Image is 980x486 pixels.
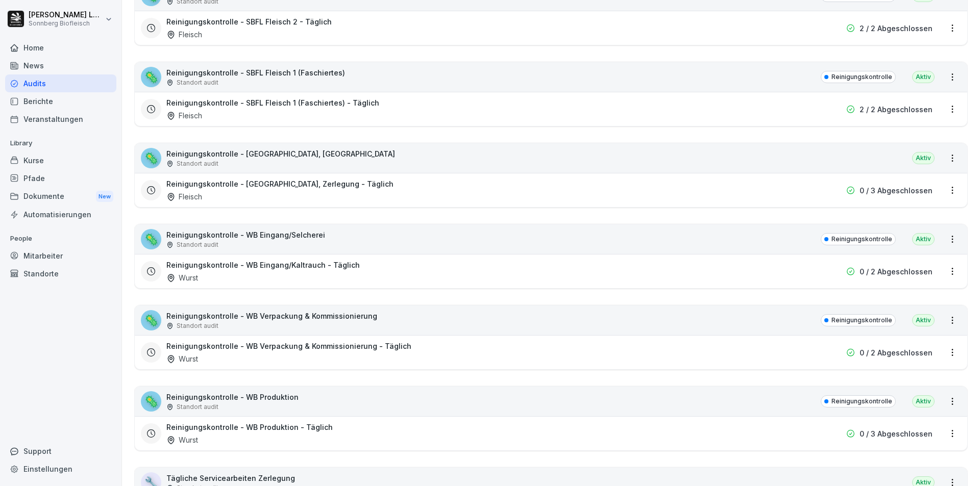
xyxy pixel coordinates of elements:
p: People [5,231,116,247]
h3: Reinigungskontrolle - [GEOGRAPHIC_DATA], Zerlegung - Täglich [166,178,394,189]
p: Reinigungskontrolle [831,397,892,406]
div: 🦠 [141,229,161,249]
div: 🦠 [141,310,161,330]
a: Kurse [5,151,116,169]
p: Tägliche Servicearbeiten Zerlegung [166,473,295,483]
div: Aktiv [912,233,935,245]
p: Reinigungskontrolle - WB Verpackung & Kommissionierung [166,311,377,321]
a: Automatisierungen [5,206,116,223]
h3: Reinigungskontrolle - WB Verpackung & Kommissionierung - Täglich [166,341,411,351]
div: New [96,191,113,202]
p: Reinigungskontrolle - WB Eingang/Selcherei [166,229,325,240]
a: Pfade [5,169,116,187]
div: Support [5,442,116,460]
a: Audits [5,74,116,92]
p: [PERSON_NAME] Lumetsberger [29,11,103,19]
a: DokumenteNew [5,187,116,206]
div: 🦠 [141,67,161,87]
div: Aktiv [912,152,935,164]
a: Mitarbeiter [5,247,116,265]
a: Berichte [5,92,116,110]
p: 0 / 2 Abgeschlossen [860,266,933,277]
div: Dokumente [5,187,116,206]
a: Einstellungen [5,460,116,478]
p: Standort audit [177,240,218,249]
div: Aktiv [912,395,935,407]
p: Reinigungskontrolle [831,316,892,325]
p: Standort audit [177,78,218,87]
p: Reinigungskontrolle - WB Produktion [166,392,299,402]
p: Sonnberg Biofleisch [29,20,103,27]
div: Aktiv [912,71,935,83]
p: Standort audit [177,321,218,330]
a: Veranstaltungen [5,110,116,128]
a: Home [5,39,116,57]
p: 2 / 2 Abgeschlossen [860,104,933,115]
p: Standort audit [177,402,218,412]
div: Fleisch [166,191,202,202]
div: Wurst [166,272,198,283]
h3: Reinigungskontrolle - WB Produktion - Täglich [166,422,333,432]
p: Reinigungskontrolle - [GEOGRAPHIC_DATA], [GEOGRAPHIC_DATA] [166,148,395,159]
div: Fleisch [166,110,202,121]
p: 2 / 2 Abgeschlossen [860,23,933,34]
p: 0 / 3 Abgeschlossen [860,185,933,196]
h3: Reinigungskontrolle - WB Eingang/Kaltrauch - Täglich [166,260,360,270]
p: Library [5,135,116,151]
p: Reinigungskontrolle [831,72,892,82]
div: Aktiv [912,314,935,326]
div: Wurst [166,353,198,364]
p: 0 / 3 Abgeschlossen [860,428,933,439]
h3: Reinigungskontrolle - SBFL Fleisch 2 - Täglich [166,16,332,27]
p: 0 / 2 Abgeschlossen [860,347,933,358]
div: Wurst [166,434,198,445]
a: News [5,57,116,74]
p: Standort audit [177,159,218,168]
p: Reinigungskontrolle [831,235,892,244]
a: Standorte [5,265,116,283]
div: 🦠 [141,148,161,168]
div: 🦠 [141,391,161,412]
div: Fleisch [166,29,202,40]
h3: Reinigungskontrolle - SBFL Fleisch 1 (Faschiertes) - Täglich [166,97,379,108]
p: Reinigungskontrolle - SBFL Fleisch 1 (Faschiertes) [166,67,345,78]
